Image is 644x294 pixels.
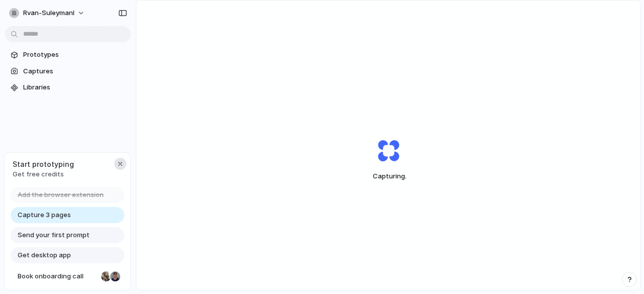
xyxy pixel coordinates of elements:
[354,171,423,181] span: Capturing
[13,159,74,169] span: Start prototyping
[100,270,112,282] div: Nicole Kubica
[18,271,97,281] span: Book onboarding call
[23,8,74,18] span: rvan-suleymanl
[11,268,124,284] a: Book onboarding call
[18,210,71,220] span: Capture 3 pages
[23,50,127,60] span: Prototypes
[5,64,131,79] a: Captures
[405,172,407,180] span: .
[23,82,127,92] span: Libraries
[13,169,74,179] span: Get free credits
[18,190,104,200] span: Add the browser extension
[5,80,131,95] a: Libraries
[5,47,131,62] a: Prototypes
[23,66,127,76] span: Captures
[11,247,124,263] a: Get desktop app
[18,250,71,260] span: Get desktop app
[109,270,121,282] div: Christian Iacullo
[18,230,90,240] span: Send your first prompt
[5,5,90,21] button: rvan-suleymanl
